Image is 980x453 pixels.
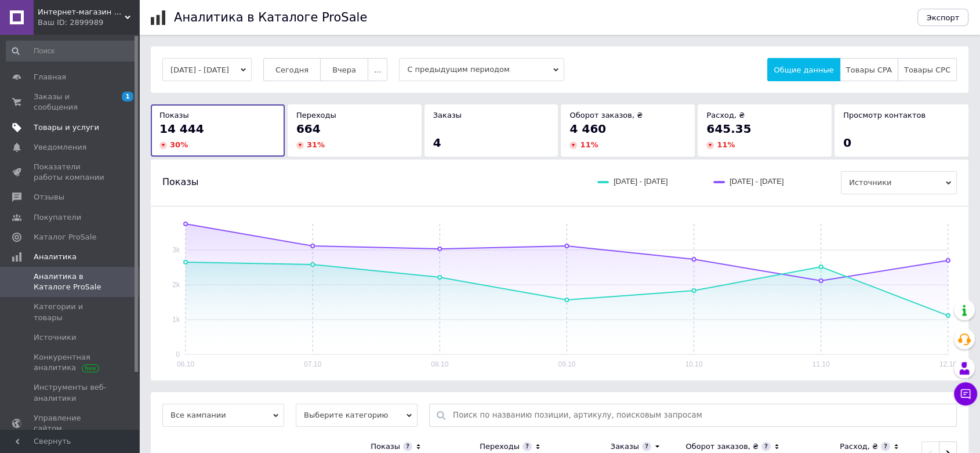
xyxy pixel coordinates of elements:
span: 31 % [307,140,325,149]
div: Заказы [611,441,639,452]
button: Чат с покупателем [954,382,977,405]
span: Уведомления [34,142,86,153]
text: 11.10 [812,360,830,368]
button: Экспорт [917,9,968,26]
span: Все кампании [162,404,284,427]
span: Расход, ₴ [706,111,745,119]
text: 0 [176,350,180,358]
span: Каталог ProSale [34,232,96,242]
div: Переходы [480,441,520,452]
span: Источники [34,332,76,343]
text: 08.10 [431,360,448,368]
button: [DATE] - [DATE] [162,58,252,81]
span: 11 % [580,140,598,149]
text: 2k [172,281,180,289]
span: Экспорт [927,13,959,22]
span: Аналитика в Каталоге ProSale [34,271,107,292]
span: Интернет-магазин профилактически ортопедической обуви "Здоровые ножки" [38,7,125,17]
span: Конкурентная аналитика [34,352,107,373]
span: Покупатели [34,212,81,223]
span: ... [374,66,381,74]
span: 4 460 [569,122,606,136]
span: Товары CPC [904,66,950,74]
h1: Аналитика в Каталоге ProSale [174,10,367,24]
span: С предыдущим периодом [399,58,564,81]
text: 09.10 [558,360,575,368]
span: Сегодня [275,66,308,74]
div: Показы [371,441,400,452]
span: Показы [159,111,189,119]
text: 07.10 [304,360,321,368]
button: Товары CPA [840,58,898,81]
span: Инструменты веб-аналитики [34,382,107,403]
span: Отзывы [34,192,64,202]
span: Заказы и сообщения [34,92,107,113]
span: Управление сайтом [34,413,107,434]
span: Оборот заказов, ₴ [569,111,643,119]
span: Товары и услуги [34,122,99,133]
span: Показатели работы компании [34,162,107,183]
span: 0 [843,136,851,150]
span: 14 444 [159,122,204,136]
span: Общие данные [774,66,833,74]
div: Расход, ₴ [840,441,878,452]
span: Вчера [332,66,356,74]
span: 4 [433,136,441,150]
text: 1k [172,316,180,324]
button: ... [368,58,387,81]
text: 10.10 [685,360,702,368]
div: Ваш ID: 2899989 [38,17,139,28]
span: 664 [296,122,321,136]
input: Поиск по названию позиции, артикулу, поисковым запросам [453,404,950,426]
button: Товары CPC [898,58,957,81]
span: Выберите категорию [296,404,418,427]
span: Главная [34,72,66,82]
span: Источники [841,171,957,194]
div: Оборот заказов, ₴ [685,441,758,452]
span: 11 % [717,140,735,149]
text: 06.10 [177,360,194,368]
span: Категории и товары [34,302,107,322]
span: Заказы [433,111,462,119]
span: Показы [162,176,198,189]
span: Переходы [296,111,336,119]
button: Сегодня [263,58,321,81]
span: Аналитика [34,252,77,262]
input: Поиск [6,41,136,61]
span: 645.35 [706,122,751,136]
span: Просмотр контактов [843,111,925,119]
button: Вчера [320,58,368,81]
text: 12.10 [939,360,957,368]
span: 30 % [170,140,188,149]
button: Общие данные [767,58,840,81]
span: 1 [122,92,133,102]
span: Товары CPA [846,66,892,74]
text: 3k [172,246,180,254]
